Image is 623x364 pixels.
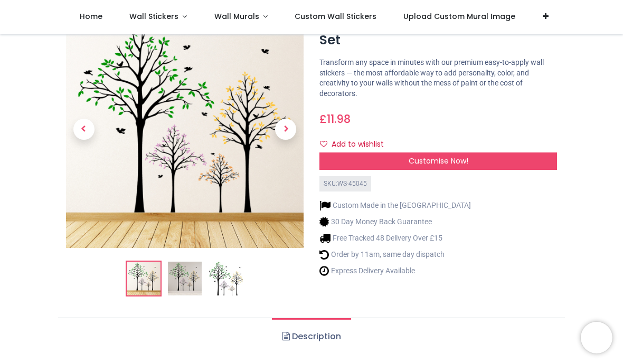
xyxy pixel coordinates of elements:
span: Previous [73,119,95,140]
a: Previous [66,46,102,213]
li: 30 Day Money Back Guarantee [319,216,471,227]
span: Upload Custom Mural Image [403,11,515,22]
span: Next [275,119,296,140]
button: Add to wishlistAdd to wishlist [319,136,393,154]
i: Add to wishlist [320,140,327,148]
span: Customise Now! [409,156,468,166]
span: £ [319,111,351,127]
div: SKU: WS-45045 [319,176,371,191]
img: Bird Trees Forest Floral Wall Sticker Set [66,11,304,248]
a: Next [268,46,304,213]
li: Express Delivery Available [319,265,471,276]
iframe: Brevo live chat [581,322,612,353]
img: Bird Trees Forest Floral Wall Sticker Set [127,262,161,295]
span: Wall Murals [214,11,259,22]
a: Description [272,318,351,355]
p: Transform any space in minutes with our premium easy-to-apply wall stickers — the most affordable... [319,58,557,99]
span: Wall Stickers [129,11,178,22]
img: WS-45045-03 [209,262,243,295]
img: WS-45045-02 [168,262,202,295]
li: Order by 11am, same day dispatch [319,249,471,260]
li: Free Tracked 48 Delivery Over £15 [319,233,471,244]
li: Custom Made in the [GEOGRAPHIC_DATA] [319,200,471,211]
span: Custom Wall Stickers [295,11,376,22]
span: 11.98 [327,111,351,127]
span: Home [80,11,102,22]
